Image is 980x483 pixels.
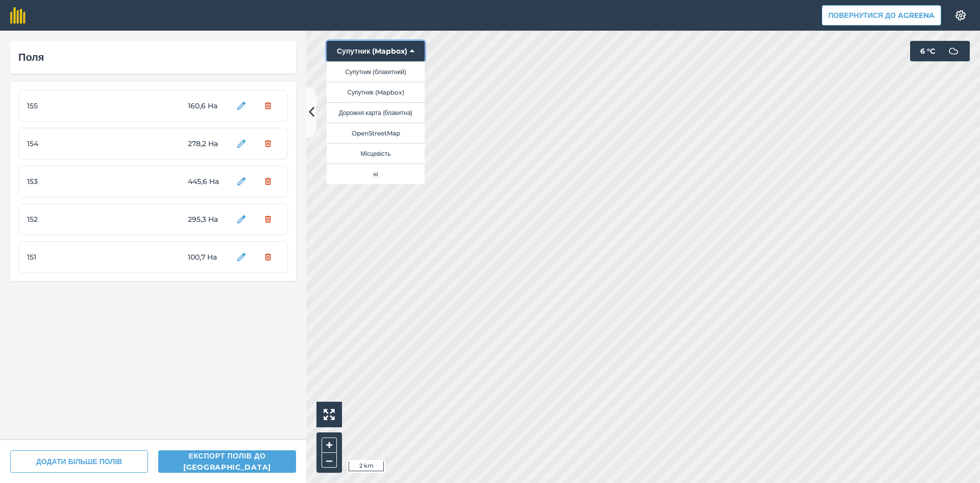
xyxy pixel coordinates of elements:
img: fieldmargin Логотип [10,7,26,24]
button: Супутник (блакитний) [327,61,425,82]
span: 154 [27,138,104,149]
span: 155 [27,100,104,111]
button: ДОДАТИ БІЛЬШЕ ПОЛІВ [10,450,148,473]
span: 278,2 Ha [188,138,226,149]
span: 445,6 Ha [188,176,226,187]
span: 153 [27,176,104,187]
button: Експорт полів до [GEOGRAPHIC_DATA] [158,450,296,473]
button: Місцевість [327,143,425,164]
img: svg+xml;base64,PD94bWwgdmVyc2lvbj0iMS4wIiBlbmNvZGluZz0idXRmLTgiPz4KPCEtLSBHZW5lcmF0b3I6IEFkb2JlIE... [943,41,964,61]
button: 6 °C [910,41,970,61]
span: 100,7 Ha [188,251,226,263]
img: A cog icon [954,10,967,20]
span: 152 [27,214,104,225]
button: + [322,438,337,453]
button: ні [327,164,425,184]
button: Супутник (Mapbox) [327,41,425,61]
button: Повернутися до Agreena [822,5,941,26]
div: Поля [18,49,288,65]
span: 6 ° C [920,41,935,61]
button: – [322,453,337,468]
span: 160,6 Ha [188,100,226,111]
button: Дорожня карта (блакитна) [327,102,425,123]
button: OpenStreetMap [327,123,425,143]
span: 151 [27,251,104,263]
span: 295,3 Ha [188,214,226,225]
img: Four arrows, one pointing top left, one top right, one bottom right and the last bottom left [324,409,335,420]
button: Супутник (Mapbox) [327,82,425,102]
